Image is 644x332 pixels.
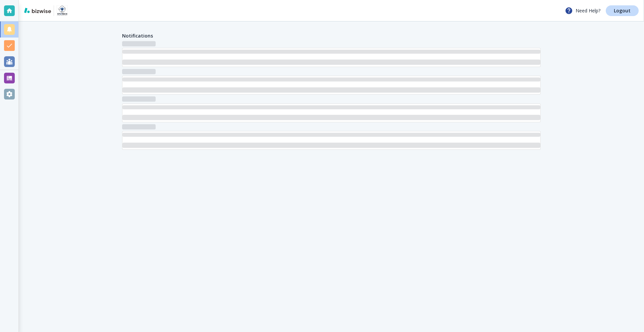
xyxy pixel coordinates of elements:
img: StuTech [57,5,68,16]
img: bizwise [24,8,51,13]
p: Need Help? [565,7,600,15]
p: Logout [614,8,631,13]
a: Logout [606,5,639,16]
h4: Notifications [122,32,153,39]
